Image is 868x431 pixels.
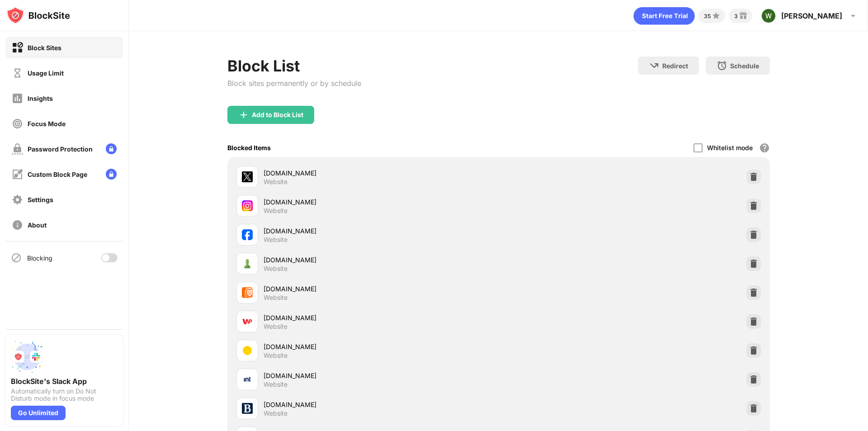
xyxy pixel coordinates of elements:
[28,171,87,178] div: Custom Block Page
[28,196,53,204] div: Settings
[252,111,303,118] div: Add to Block List
[12,169,23,180] img: customize-block-page-off.svg
[11,388,118,402] div: Automatically turn on Do Not Disturb mode in focus mode
[781,11,842,20] div: [PERSON_NAME]
[242,403,253,414] img: favicons
[264,207,288,215] div: Website
[28,95,53,102] div: Insights
[734,13,738,19] div: 3
[264,351,288,360] div: Website
[28,69,64,77] div: Usage Limit
[707,144,753,152] div: Whitelist mode
[242,258,253,269] img: favicons
[28,145,93,153] div: Password Protection
[264,400,499,409] div: [DOMAIN_NAME]
[738,10,749,21] img: reward-small.svg
[12,93,23,104] img: insights-off.svg
[12,143,23,155] img: password-protection-off.svg
[264,284,499,294] div: [DOMAIN_NAME]
[227,79,361,88] div: Block sites permanently or by schedule
[242,345,253,356] img: favicons
[242,171,253,182] img: favicons
[242,287,253,298] img: favicons
[11,406,66,420] div: Go Unlimited
[227,144,271,152] div: Blocked Items
[28,44,61,52] div: Block Sites
[264,226,499,236] div: [DOMAIN_NAME]
[761,9,776,23] img: ACg8ocKhP7LzDYZlF3Zjzn9iQBH8A8v4sVV_kZ4fLoz5-Iqi2Fr46Q=s96-c
[242,374,253,385] img: favicons
[12,42,23,53] img: block-on.svg
[28,221,47,229] div: About
[27,254,52,262] div: Blocking
[242,200,253,211] img: favicons
[264,197,499,207] div: [DOMAIN_NAME]
[264,380,288,388] div: Website
[633,7,695,25] div: animation
[264,294,288,302] div: Website
[264,178,288,186] div: Website
[264,371,499,380] div: [DOMAIN_NAME]
[264,322,288,331] div: Website
[28,120,66,128] div: Focus Mode
[264,265,288,273] div: Website
[711,10,722,21] img: points-small.svg
[227,57,361,75] div: Block List
[264,409,288,417] div: Website
[242,316,253,327] img: favicons
[11,252,22,263] img: blocking-icon.svg
[6,6,70,24] img: logo-blocksite.svg
[106,169,117,180] img: lock-menu.svg
[662,62,688,70] div: Redirect
[264,313,499,322] div: [DOMAIN_NAME]
[12,118,23,129] img: focus-off.svg
[264,342,499,351] div: [DOMAIN_NAME]
[11,341,43,373] img: push-slack.svg
[12,219,23,231] img: about-off.svg
[264,168,499,178] div: [DOMAIN_NAME]
[264,236,288,244] div: Website
[106,143,117,154] img: lock-menu.svg
[704,13,711,19] div: 35
[730,62,759,70] div: Schedule
[12,67,23,79] img: time-usage-off.svg
[264,255,499,265] div: [DOMAIN_NAME]
[242,229,253,240] img: favicons
[11,377,118,386] div: BlockSite's Slack App
[12,194,23,205] img: settings-off.svg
